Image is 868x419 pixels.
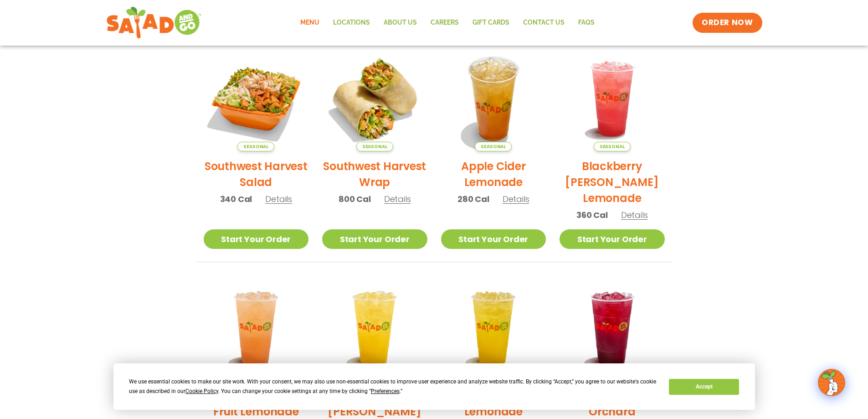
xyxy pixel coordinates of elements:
h2: Southwest Harvest Salad [204,158,309,190]
span: ORDER NOW [702,17,753,28]
img: Product photo for Blackberry Bramble Lemonade [560,46,665,151]
img: new-SAG-logo-768×292 [106,5,202,41]
span: Seasonal [237,142,274,151]
span: 340 Cal [220,193,252,205]
a: Start Your Order [204,229,309,249]
a: Contact Us [516,12,571,33]
span: 280 Cal [457,193,489,205]
div: Cookie Consent Prompt [113,363,755,410]
h2: Apple Cider Lemonade [441,158,546,190]
span: 360 Cal [576,209,608,221]
img: Product photo for Sunkissed Yuzu Lemonade [322,276,427,381]
img: Product photo for Mango Grove Lemonade [441,276,546,381]
a: Start Your Order [441,229,546,249]
img: Product photo for Black Cherry Orchard Lemonade [560,276,665,381]
a: Start Your Order [322,229,427,249]
a: ORDER NOW [693,13,762,33]
span: Details [265,193,292,205]
a: FAQs [571,12,601,33]
span: Seasonal [356,142,393,151]
img: Product photo for Apple Cider Lemonade [441,46,546,151]
a: Locations [326,12,377,33]
button: Accept [669,379,739,395]
img: Product photo for Summer Stone Fruit Lemonade [204,276,309,381]
span: Preferences [371,388,400,394]
span: Seasonal [475,142,512,151]
span: Seasonal [594,142,631,151]
a: About Us [377,12,424,33]
nav: Menu [293,12,601,33]
div: We use essential cookies to make our site work. With your consent, we may also use non-essential ... [129,377,658,396]
span: Details [503,193,529,205]
a: Start Your Order [560,229,665,249]
a: GIFT CARDS [466,12,516,33]
span: Details [621,209,648,221]
h2: Southwest Harvest Wrap [322,158,427,190]
a: Careers [424,12,466,33]
span: 800 Cal [339,193,371,205]
h2: Blackberry [PERSON_NAME] Lemonade [560,158,665,206]
img: wpChatIcon [819,370,844,395]
a: Menu [293,12,326,33]
img: Product photo for Southwest Harvest Wrap [322,46,427,151]
span: Cookie Policy [185,388,218,394]
span: Details [384,193,411,205]
img: Product photo for Southwest Harvest Salad [204,46,309,151]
